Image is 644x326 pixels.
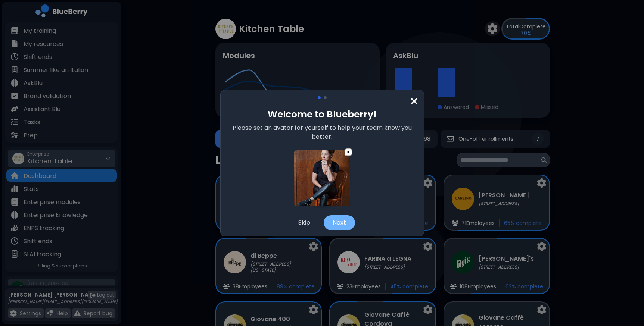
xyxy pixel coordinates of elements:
img: upload [345,148,352,156]
button: Skip [289,215,319,230]
button: Next [324,215,355,230]
p: Please set an avatar for yourself to help your team know you better. [227,123,418,141]
p: Welcome to Blueberry! [227,108,418,120]
img: close icon [410,96,418,106]
img: 43eb6163-9b74-4a22-a348-3cb1b770127e-Jennifer%20Headshot1.jpg [294,150,350,206]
